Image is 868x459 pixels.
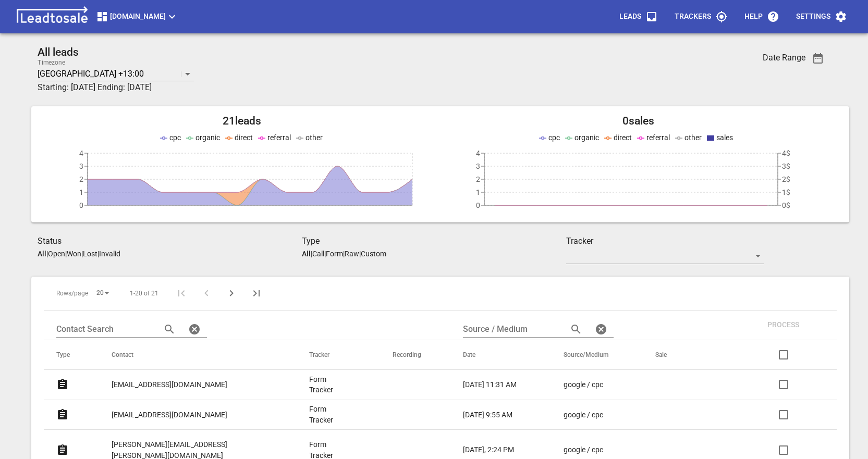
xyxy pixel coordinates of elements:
[302,235,566,247] h3: Type
[450,340,551,370] th: Date
[297,340,380,370] th: Tracker
[763,53,805,63] h3: Date Range
[79,162,83,170] tspan: 3
[96,10,178,23] span: [DOMAIN_NAME]
[361,250,386,258] p: Custom
[112,372,227,398] a: [EMAIL_ADDRESS][DOMAIN_NAME]
[92,6,182,27] button: [DOMAIN_NAME]
[38,81,698,94] h3: Starting: [DATE] Ending: [DATE]
[345,250,359,258] p: Raw
[564,379,603,390] p: google / cpc
[782,201,790,209] tspan: 0$
[324,250,326,258] span: |
[99,340,297,370] th: Contact
[97,250,99,258] span: |
[476,162,480,170] tspan: 3
[564,410,614,420] a: google / cpc
[267,133,291,142] span: referral
[67,250,81,258] p: Won
[359,250,361,258] span: |
[195,133,220,142] span: organic
[380,340,450,370] th: Recording
[646,133,670,142] span: referral
[312,250,324,258] p: Call
[614,133,632,142] span: direct
[56,378,69,391] svg: Form
[574,133,599,142] span: organic
[476,201,480,209] tspan: 0
[619,11,641,22] p: Leads
[169,133,181,142] span: cpc
[551,340,643,370] th: Source/Medium
[56,408,69,421] svg: Form
[83,250,97,258] p: Lost
[309,374,351,395] a: Form Tracker
[675,11,711,22] p: Trackers
[476,175,480,183] tspan: 2
[309,404,351,425] a: Form Tracker
[46,250,48,258] span: |
[311,250,312,258] span: |
[782,175,790,183] tspan: 2$
[65,250,67,258] span: |
[13,6,92,27] img: logo
[79,188,83,196] tspan: 1
[476,188,480,196] tspan: 1
[476,149,480,157] tspan: 4
[302,250,311,258] aside: All
[79,149,83,157] tspan: 4
[643,340,747,370] th: Sale
[782,162,790,170] tspan: 3$
[463,410,522,420] a: [DATE] 9:55 AM
[92,286,113,300] div: 20
[38,68,144,80] p: [GEOGRAPHIC_DATA] +13:00
[79,201,83,209] tspan: 0
[305,133,323,142] span: other
[463,444,522,455] a: [DATE], 2:24 PM
[244,281,269,306] button: Last Page
[796,11,830,22] p: Settings
[38,250,46,258] aside: All
[564,410,603,420] p: google / cpc
[99,250,120,258] p: Invalid
[564,444,603,455] p: google / cpc
[782,188,790,196] tspan: 1$
[130,289,158,298] span: 1-20 of 21
[463,444,514,455] p: [DATE], 2:24 PM
[684,133,702,142] span: other
[219,281,244,306] button: Next Page
[463,379,522,390] a: [DATE] 11:31 AM
[564,444,614,455] a: google / cpc
[44,115,441,128] h2: 21 leads
[38,235,302,247] h3: Status
[79,175,83,183] tspan: 2
[235,133,253,142] span: direct
[441,115,837,128] h2: 0 sales
[44,340,99,370] th: Type
[38,46,698,59] h2: All leads
[782,149,790,157] tspan: 4$
[744,11,763,22] p: Help
[716,133,733,142] span: sales
[81,250,83,258] span: |
[343,250,345,258] span: |
[566,235,764,247] h3: Tracker
[38,59,65,66] label: Timezone
[463,410,512,420] p: [DATE] 9:55 AM
[112,379,227,390] p: [EMAIL_ADDRESS][DOMAIN_NAME]
[56,444,69,456] svg: Form
[112,410,227,420] p: [EMAIL_ADDRESS][DOMAIN_NAME]
[56,289,88,298] span: Rows/page
[548,133,560,142] span: cpc
[48,250,65,258] p: Open
[112,402,227,428] a: [EMAIL_ADDRESS][DOMAIN_NAME]
[564,379,614,390] a: google / cpc
[326,250,343,258] p: Form
[805,46,830,71] button: Date Range
[463,379,517,390] p: [DATE] 11:31 AM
